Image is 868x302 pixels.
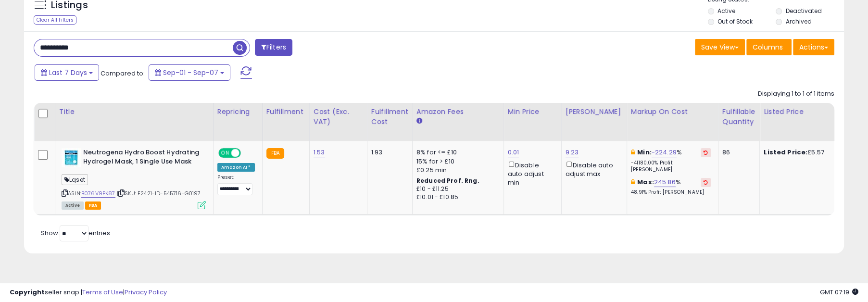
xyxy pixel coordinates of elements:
div: 86 [722,148,752,157]
div: Min Price [508,107,557,117]
b: Min: [637,148,652,157]
a: 0.01 [508,148,519,157]
div: Fulfillable Quantity [722,107,755,127]
div: % [631,178,711,196]
button: Last 7 Days [35,64,99,81]
b: Reduced Prof. Rng. [416,176,479,185]
span: Show: entries [41,228,110,238]
div: Preset: [217,174,255,195]
div: Cost (Exc. VAT) [314,107,363,127]
span: ON [219,149,231,157]
p: 48.91% Profit [PERSON_NAME] [631,189,711,196]
a: Terms of Use [82,288,123,297]
label: Deactivated [785,7,821,15]
button: Sep-01 - Sep-07 [149,64,230,81]
p: -41180.00% Profit [PERSON_NAME] [631,160,711,173]
button: Columns [746,39,792,55]
a: 1.53 [314,148,325,157]
div: 8% for <= £10 [416,148,496,157]
span: Columns [753,42,783,52]
a: 9.23 [566,148,579,157]
div: seller snap | | [10,288,167,297]
span: OFF [239,149,255,157]
div: Fulfillment Cost [371,107,408,127]
div: Title [59,107,209,117]
div: 1.93 [371,148,405,157]
label: Active [717,7,735,15]
span: FBA [85,201,101,210]
a: -224.29 [652,148,677,157]
button: Actions [793,39,834,55]
span: Compared to: [101,69,145,78]
button: Save View [695,39,745,55]
strong: Copyright [10,288,45,297]
div: ASIN: [62,148,206,208]
span: Last 7 Days [49,68,87,77]
span: All listings currently available for purchase on Amazon [62,201,84,210]
div: £10.01 - £10.85 [416,193,496,201]
div: Markup on Cost [631,107,714,117]
a: B076V9PK87 [81,189,115,198]
small: Amazon Fees. [416,117,422,126]
span: Sep-01 - Sep-07 [163,68,218,77]
th: The percentage added to the cost of goods (COGS) that forms the calculator for Min & Max prices. [627,103,718,141]
div: Repricing [217,107,258,117]
div: £10 - £11.25 [416,185,496,193]
div: Clear All Filters [34,15,76,25]
div: Listed Price [764,107,847,117]
img: 41RHpiwzdhL._SL40_.jpg [62,148,81,167]
div: Amazon AI * [217,163,255,172]
div: Displaying 1 to 1 of 1 items [758,89,834,99]
div: 15% for > £10 [416,157,496,166]
span: | SKU: E2421-ID-545716-G0197 [117,189,201,197]
div: Disable auto adjust max [566,160,619,178]
label: Archived [785,17,811,25]
a: 245.86 [654,177,676,187]
div: Disable auto adjust min [508,160,554,187]
div: Fulfillment [266,107,305,117]
div: £0.25 min [416,166,496,175]
div: Amazon Fees [416,107,500,117]
b: Neutrogena Hydro Boost Hydrating Hydrogel Mask, 1 Single Use Mask [83,148,200,168]
b: Listed Price: [764,148,807,157]
b: Max: [637,177,654,187]
label: Out of Stock [717,17,752,25]
div: £5.57 [764,148,843,157]
div: [PERSON_NAME] [566,107,623,117]
button: Filters [255,39,292,56]
span: Lqset [62,174,88,185]
a: Privacy Policy [125,288,167,297]
span: 2025-09-15 07:19 GMT [820,288,858,297]
div: % [631,148,711,173]
small: FBA [266,148,284,159]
